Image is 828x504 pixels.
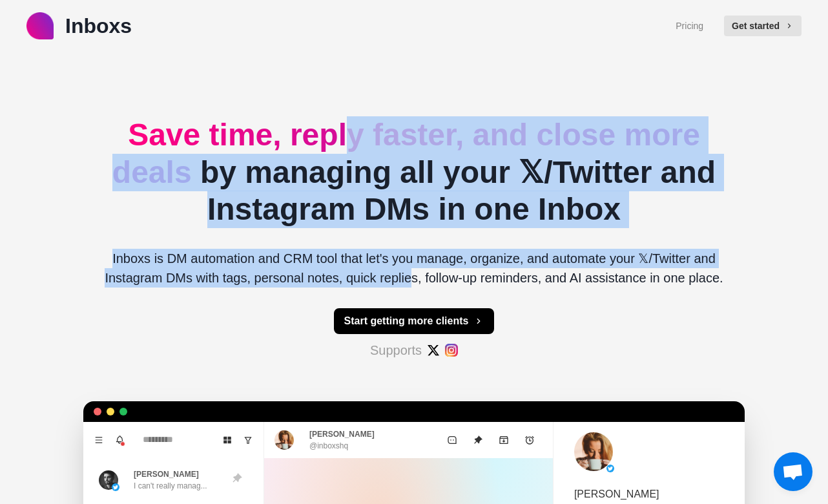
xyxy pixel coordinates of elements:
button: Board View [217,430,238,450]
button: Archive [491,427,517,453]
img: picture [99,470,118,490]
button: Get started [724,16,802,36]
p: I can't really manag... [134,480,207,492]
h2: by managing all your 𝕏/Twitter and Instagram DMs in one Inbox [94,116,734,228]
img: # [427,344,440,357]
p: [PERSON_NAME] [309,428,375,440]
p: [PERSON_NAME] [134,468,199,480]
img: picture [112,483,119,491]
img: picture [274,430,294,450]
a: logoInboxs [26,10,132,41]
img: picture [574,432,613,471]
button: Mark as unread [439,427,465,453]
div: Open chat [774,452,812,491]
button: Add reminder [517,427,543,453]
button: Notifications [109,430,130,450]
button: Unpin [465,427,491,453]
span: Save time, reply faster, and close more deals [112,118,700,189]
img: picture [606,465,614,472]
p: [PERSON_NAME] [574,487,659,502]
p: @inboxshq [309,440,348,452]
button: Start getting more clients [334,308,495,334]
button: Menu [88,430,109,450]
button: Show unread conversations [238,430,258,450]
p: Supports [370,341,422,360]
img: # [445,344,458,357]
p: Inboxs is DM automation and CRM tool that let's you manage, organize, and automate your 𝕏/Twitter... [94,249,734,288]
p: Inboxs [65,10,132,41]
a: Pricing [676,19,703,33]
img: logo [26,12,54,39]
